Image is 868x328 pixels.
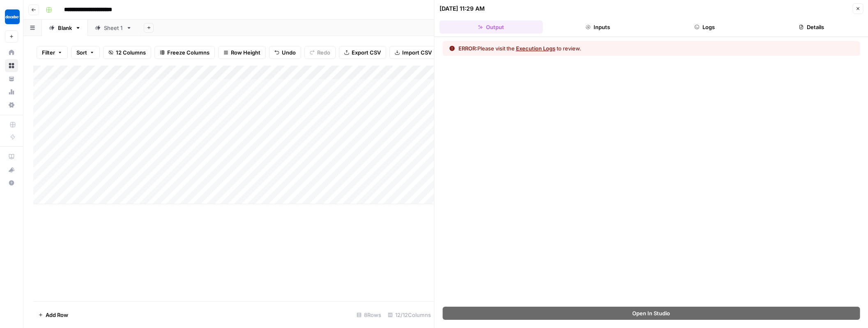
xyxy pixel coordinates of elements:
[269,46,301,59] button: Undo
[516,44,555,52] button: Execution Logs
[33,308,73,321] button: Add Row
[389,46,437,59] button: Import CSV
[76,48,87,57] span: Sort
[653,20,756,34] button: Logs
[384,308,434,321] div: 12/12 Columns
[5,164,18,176] div: What's new?
[103,46,151,59] button: 12 Columns
[546,20,649,34] button: Inputs
[218,46,266,59] button: Row Height
[104,24,123,32] div: Sheet 1
[304,46,336,59] button: Redo
[5,150,18,163] a: AirOps Academy
[632,309,670,317] span: Open In Studio
[42,48,55,57] span: Filter
[317,48,330,57] span: Redo
[88,20,139,36] a: Sheet 1
[458,45,477,52] span: ERROR:
[5,85,18,98] a: Usage
[352,48,381,57] span: Export CSV
[282,48,296,57] span: Undo
[42,20,88,36] a: Blank
[58,24,72,32] div: Blank
[5,163,18,176] button: What's new?
[402,48,432,57] span: Import CSV
[5,98,18,112] a: Settings
[154,46,215,59] button: Freeze Columns
[353,308,384,321] div: 8 Rows
[5,46,18,59] a: Home
[440,20,543,34] button: Output
[443,307,860,320] button: Open In Studio
[37,46,68,59] button: Filter
[71,46,100,59] button: Sort
[5,176,18,189] button: Help + Support
[339,46,386,59] button: Export CSV
[231,48,260,57] span: Row Height
[5,7,18,27] button: Workspace: Docebo
[167,48,210,57] span: Freeze Columns
[760,20,863,34] button: Details
[116,48,146,57] span: 12 Columns
[458,44,581,52] div: Please visit the to review.
[440,5,485,13] div: [DATE] 11:29 AM
[5,9,20,24] img: Docebo Logo
[5,59,18,72] a: Browse
[46,311,68,319] span: Add Row
[5,72,18,85] a: Your Data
